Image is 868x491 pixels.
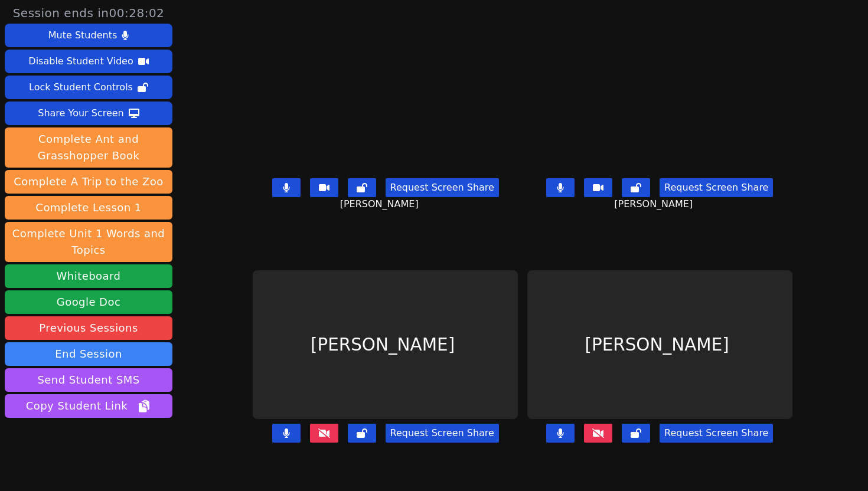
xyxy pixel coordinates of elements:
[28,52,133,71] div: Disable Student Video
[5,222,172,262] button: Complete Unit 1 Words and Topics
[29,78,133,97] div: Lock Student Controls
[48,26,117,45] div: Mute Students
[109,6,165,20] time: 00:28:02
[5,264,172,288] button: Whiteboard
[5,50,172,73] button: Disable Student Video
[5,170,172,194] button: Complete A Trip to the Zoo
[13,5,165,21] span: Session ends in
[5,102,172,125] button: Share Your Screen
[253,270,518,419] div: [PERSON_NAME]
[5,316,172,340] a: Previous Sessions
[340,197,422,211] span: [PERSON_NAME]
[38,104,124,123] div: Share Your Screen
[26,398,151,414] span: Copy Student Link
[5,368,172,392] button: Send Student SMS
[5,24,172,47] button: Mute Students
[614,197,696,211] span: [PERSON_NAME]
[5,394,172,418] button: Copy Student Link
[5,342,172,366] button: End Session
[386,178,499,197] button: Request Screen Share
[5,196,172,220] button: Complete Lesson 1
[5,76,172,99] button: Lock Student Controls
[660,424,773,443] button: Request Screen Share
[386,424,499,443] button: Request Screen Share
[527,270,792,419] div: [PERSON_NAME]
[660,178,773,197] button: Request Screen Share
[5,290,172,314] a: Google Doc
[5,127,172,168] button: Complete Ant and Grasshopper Book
